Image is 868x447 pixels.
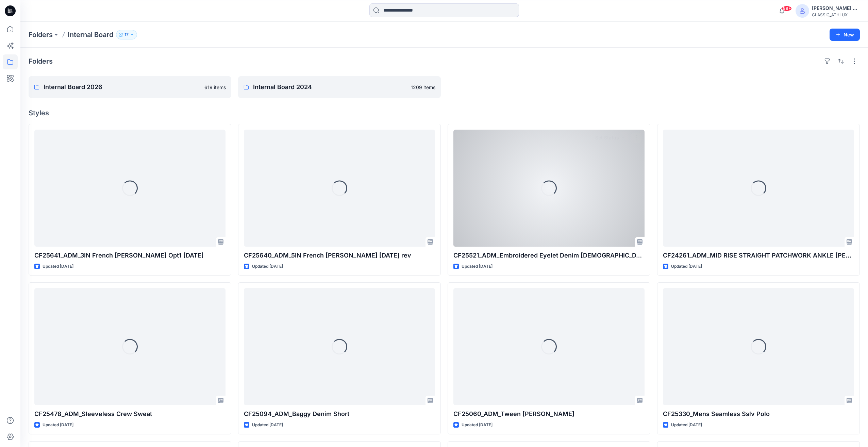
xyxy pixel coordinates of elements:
[671,421,702,429] p: Updated [DATE]
[252,421,283,429] p: Updated [DATE]
[43,263,73,270] p: Updated [DATE]
[462,263,493,270] p: Updated [DATE]
[68,30,113,39] p: Internal Board
[253,82,407,92] p: Internal Board 2024
[43,421,73,429] p: Updated [DATE]
[29,30,53,39] a: Folders
[244,251,435,260] p: CF25640_ADM_5IN French [PERSON_NAME] [DATE] rev
[411,84,435,91] p: 1209 items
[812,12,859,17] div: CLASSIC_ATHLUX
[29,76,231,98] a: Internal Board 2026619 items
[29,57,53,65] h4: Folders
[830,29,860,41] button: New
[462,421,493,429] p: Updated [DATE]
[252,263,283,270] p: Updated [DATE]
[244,409,435,419] p: CF25094_ADM_Baggy Denim Short
[812,4,859,12] div: [PERSON_NAME] Cfai
[663,251,854,260] p: CF24261_ADM_MID RISE STRAIGHT PATCHWORK ANKLE [PERSON_NAME]
[204,84,226,91] p: 619 items
[663,409,854,419] p: CF25330_Mens Seamless Sslv Polo
[29,109,860,117] h4: Styles
[124,31,129,38] p: 17
[782,6,792,11] span: 99+
[800,8,805,14] svg: avatar
[453,251,645,260] p: CF25521_ADM_Embroidered Eyelet Denim [DEMOGRAPHIC_DATA] Jacket
[238,76,441,98] a: Internal Board 20241209 items
[116,30,137,39] button: 17
[453,409,645,419] p: CF25060_ADM_Tween [PERSON_NAME]
[671,263,702,270] p: Updated [DATE]
[44,82,200,92] p: Internal Board 2026
[34,251,226,260] p: CF25641_ADM_3IN French [PERSON_NAME] Opt1 [DATE]
[34,409,226,419] p: CF25478_ADM_Sleeveless Crew Sweat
